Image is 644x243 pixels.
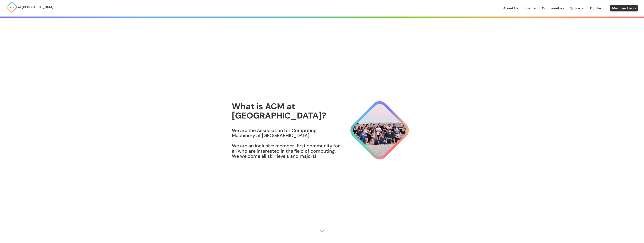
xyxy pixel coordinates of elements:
[18,5,53,10] p: at [GEOGRAPHIC_DATA]
[232,102,340,120] h1: What is ACM at [GEOGRAPHIC_DATA]?
[503,6,518,11] a: About Us
[6,2,17,13] img: ACM Logo
[232,128,340,159] h3: We are the Association for Computing Machinery at [GEOGRAPHIC_DATA]! We are an inclusive member-f...
[340,98,412,163] img: About Hero Image
[6,2,53,13] a: at [GEOGRAPHIC_DATA]
[319,228,325,234] img: Scroll Arrow
[590,6,604,11] a: Contact
[570,6,584,11] a: Sponsor
[524,6,536,11] a: Events
[542,6,564,11] a: Communities
[610,5,638,11] a: Member Login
